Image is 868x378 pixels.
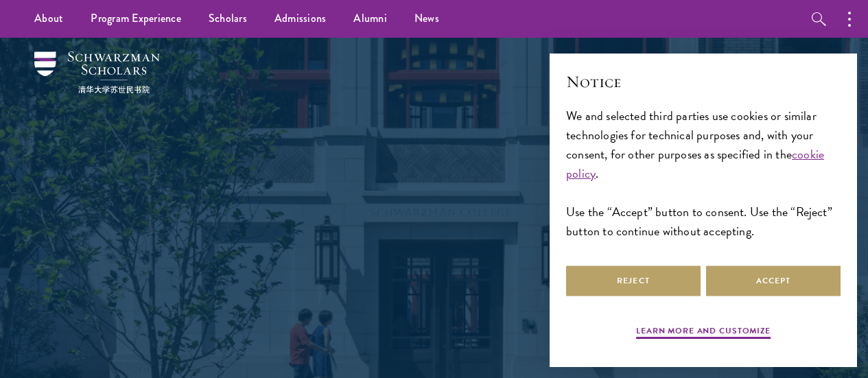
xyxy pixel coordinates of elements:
[566,265,701,296] button: Reject
[706,265,841,296] button: Accept
[566,106,841,241] div: We and selected third parties use cookies or similar technologies for technical purposes and, wit...
[566,70,841,93] h2: Notice
[34,51,160,93] img: Schwarzman Scholars
[566,145,824,182] a: cookie policy
[636,324,771,341] button: Learn more and customize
